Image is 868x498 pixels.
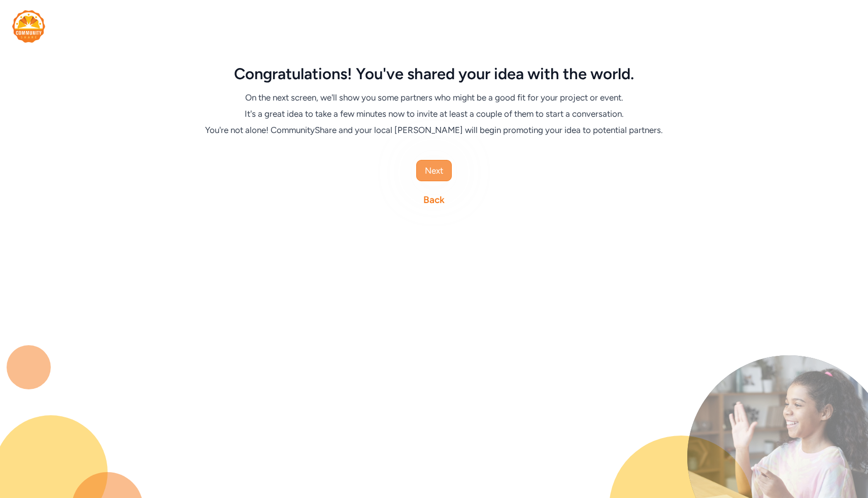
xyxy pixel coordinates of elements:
button: Next [416,160,452,181]
a: Back [423,193,445,207]
div: It's a great idea to take a few minutes now to invite at least a couple of them to start a conver... [194,108,674,120]
div: Congratulations! You've shared your idea with the world. [194,65,674,83]
div: On the next screen, we'll show you some partners who might be a good fit for your project or event. [194,91,674,104]
span: Next [425,164,443,177]
div: You're not alone! CommunityShare and your local [PERSON_NAME] will begin promoting your idea to p... [194,124,674,136]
